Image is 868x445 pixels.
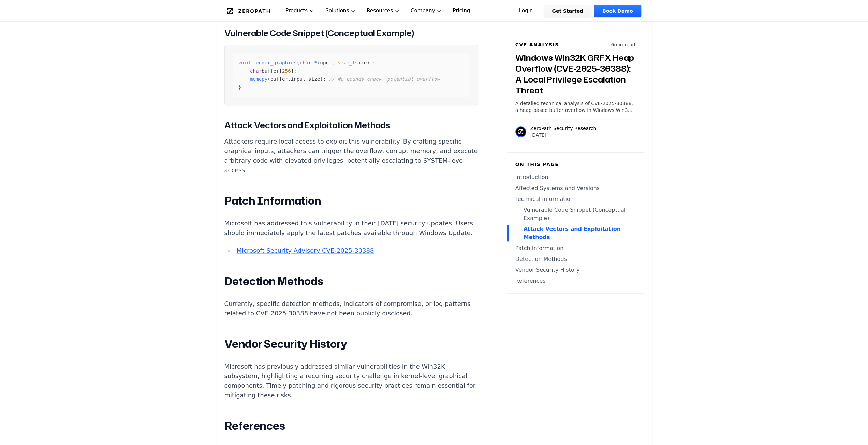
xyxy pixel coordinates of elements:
[515,277,635,285] a: References
[515,173,635,181] a: Introduction
[320,76,323,82] span: )
[294,68,297,74] span: ;
[224,119,478,131] h3: Attack Vectors and Exploitation Methods
[224,194,478,208] h2: Patch Information
[530,132,597,138] p: [DATE]
[515,225,635,241] a: Attack Vectors and Exploitation Methods
[250,76,267,82] span: memcpy
[282,68,291,74] span: 256
[515,255,635,263] a: Detection Methods
[267,76,270,82] span: (
[224,337,478,351] h2: Vendor Security History
[372,60,376,65] span: {
[317,60,332,65] span: input
[262,68,279,74] span: buffer
[305,76,308,82] span: ,
[515,244,635,252] a: Patch Information
[308,76,320,82] span: size
[515,126,526,137] img: ZeroPath Security Research
[544,5,591,17] a: Get Started
[253,60,296,65] span: render_graphics
[270,76,288,82] span: buffer
[515,52,635,96] h3: Windows Win32K GRFX Heap Overflow (CVE-2025-30388): A Local Privilege Escalation Threat
[611,41,635,48] p: 6 min read
[224,219,478,238] p: Microsoft has addressed this vulnerability in their [DATE] security updates. Users should immedia...
[515,161,635,168] h6: On this page
[515,184,635,192] a: Affected Systems and Versions
[224,419,478,433] h2: References
[250,68,262,74] span: char
[299,60,311,65] span: char
[338,60,355,65] span: size_t
[367,60,370,65] span: )
[291,68,294,74] span: ]
[530,125,597,132] p: ZeroPath Security Research
[515,266,635,274] a: Vendor Security History
[238,60,250,65] span: void
[515,100,635,114] p: A detailed technical analysis of CVE-2025-30388, a heap-based buffer overflow in Windows Win32K G...
[224,27,478,39] h3: Vulnerable Code Snippet (Conceptual Example)
[329,76,440,82] span: // No bounds check, potential overflow
[332,60,335,65] span: ,
[224,299,478,318] p: Currently, specific detection methods, indicators of compromise, or log patterns related to CVE-2...
[224,275,478,288] h2: Detection Methods
[323,76,326,82] span: ;
[515,195,635,203] a: Technical Information
[297,60,300,65] span: (
[238,85,241,90] span: }
[236,247,374,254] a: Microsoft Security Advisory CVE-2025-30388
[355,60,367,65] span: size
[515,206,635,222] a: Vulnerable Code Snippet (Conceptual Example)
[224,137,478,175] p: Attackers require local access to exploit this vulnerability. By crafting specific graphical inpu...
[515,41,559,48] h6: CVE Analysis
[224,362,478,400] p: Microsoft has previously addressed similar vulnerabilities in the Win32K subsystem, highlighting ...
[291,76,306,82] span: input
[511,5,541,17] a: Login
[594,5,641,17] a: Book Demo
[279,68,282,74] span: [
[288,76,291,82] span: ,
